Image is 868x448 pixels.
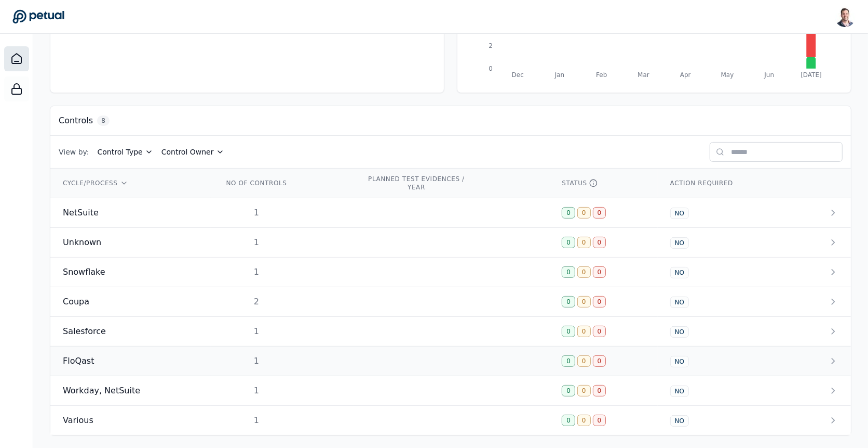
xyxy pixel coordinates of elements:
div: 0 [593,296,606,308]
div: PLANNED TEST EVIDENCES / YEAR [367,175,466,191]
span: View by: [59,147,89,157]
div: NO [670,356,689,367]
div: 0 [577,237,591,248]
div: 1 [223,355,290,367]
div: NO [670,386,689,397]
a: Dashboard [4,46,29,71]
div: 2 [223,296,290,308]
div: 0 [577,207,591,219]
div: NO [670,237,689,249]
span: NetSuite [63,207,99,219]
div: 0 [593,415,606,426]
div: 1 [223,266,290,278]
tspan: Dec [512,71,524,79]
div: 0 [577,355,591,367]
div: NO [670,415,689,427]
div: 0 [577,415,591,426]
span: Various [63,414,93,427]
tspan: Jun [764,71,775,79]
div: 0 [562,207,575,219]
div: STATUS [562,179,645,187]
th: ACTION REQUIRED [658,169,796,198]
tspan: [DATE] [801,71,821,79]
div: 0 [562,355,575,367]
div: 0 [593,266,606,278]
div: 0 [577,385,591,396]
div: 0 [562,296,575,308]
tspan: May [721,71,734,79]
tspan: Jan [554,71,564,79]
div: 0 [593,237,606,248]
div: 0 [577,326,591,337]
span: Salesforce [63,325,106,338]
tspan: Mar [638,71,649,79]
tspan: 2 [489,42,493,49]
div: 0 [562,385,575,396]
span: Workday, NetSuite [63,385,140,397]
div: CYCLE/PROCESS [63,179,198,187]
span: Coupa [63,296,89,308]
button: Control Owner [161,147,224,157]
div: NO [670,267,689,278]
div: 0 [562,415,575,426]
div: 0 [593,355,606,367]
div: NO OF CONTROLS [223,179,290,187]
div: 1 [223,385,290,397]
div: 1 [223,325,290,338]
a: Go to Dashboard [12,9,64,24]
button: Control Type [98,147,153,157]
h3: Controls [59,114,93,127]
tspan: Apr [680,71,691,79]
tspan: 0 [489,65,493,72]
div: 1 [223,207,290,219]
div: 0 [577,296,591,308]
div: 0 [593,326,606,337]
div: 0 [562,237,575,248]
img: Snir Kodesh [835,6,856,27]
div: 0 [562,326,575,337]
div: 0 [593,385,606,396]
div: 0 [562,266,575,278]
div: 1 [223,236,290,249]
div: 0 [577,266,591,278]
div: NO [670,208,689,219]
div: 1 [223,414,290,427]
span: Snowflake [63,266,105,278]
tspan: Feb [596,71,607,79]
span: 8 [97,116,110,126]
a: SOC [4,76,29,101]
span: FloQast [63,355,94,367]
div: NO [670,326,689,338]
div: 0 [593,207,606,219]
div: NO [670,297,689,308]
span: Unknown [63,236,101,249]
